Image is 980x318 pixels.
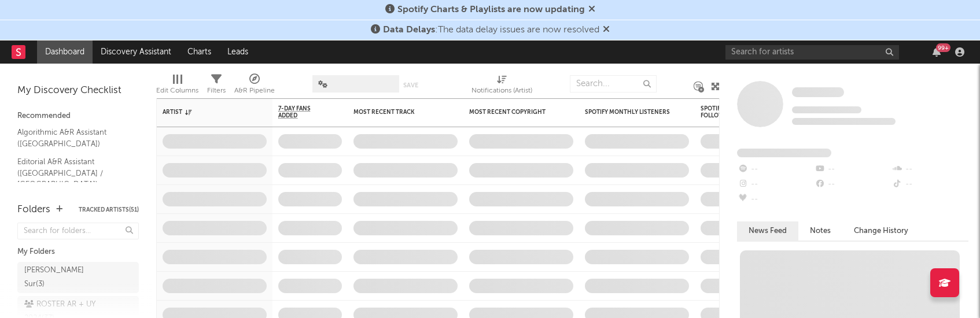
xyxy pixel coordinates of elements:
button: 99+ [933,47,941,57]
span: Dismiss [588,5,595,14]
span: 7-Day Fans Added [278,105,325,119]
div: [PERSON_NAME] Sur ( 3 ) [24,264,106,291]
input: Search for folders... [17,223,139,239]
a: Charts [179,40,219,64]
span: : The data delay issues are now resolved [383,25,599,35]
button: Save [403,82,418,88]
div: A&R Pipeline [234,69,275,103]
div: Notifications (Artist) [471,69,532,103]
button: Notes [798,221,842,241]
div: Edit Columns [156,84,198,98]
input: Search for artists [725,45,899,60]
a: Some Artist [792,87,844,98]
div: -- [814,177,891,192]
div: -- [737,192,814,207]
div: Most Recent Track [353,109,440,116]
div: -- [814,162,891,177]
button: Change History [842,221,920,241]
input: Search... [570,75,657,93]
span: Data Delays [383,25,435,35]
button: Tracked Artists(51) [79,207,139,213]
div: Artist [163,109,249,116]
a: Dashboard [37,40,93,64]
div: Notifications (Artist) [471,84,532,98]
div: Most Recent Copyright [469,109,556,116]
div: -- [737,162,814,177]
span: Tracking Since: [DATE] [792,106,861,113]
div: Filters [207,69,226,103]
a: Algorithmic A&R Assistant ([GEOGRAPHIC_DATA]) [17,126,127,150]
div: Spotify Monthly Listeners [585,109,672,116]
span: Spotify Charts & Playlists are now updating [397,5,585,14]
span: Dismiss [603,25,610,35]
div: A&R Pipeline [234,84,275,98]
div: 99 + [936,43,950,52]
div: -- [891,162,968,177]
div: My Discovery Checklist [17,84,139,98]
div: Filters [207,84,226,98]
a: Leads [219,40,256,64]
div: Edit Columns [156,69,198,103]
div: Folders [17,203,50,217]
div: -- [891,177,968,192]
div: Spotify Followers [701,105,741,119]
span: Fans Added by Platform [737,149,831,157]
a: Editorial A&R Assistant ([GEOGRAPHIC_DATA] / [GEOGRAPHIC_DATA]) [17,156,127,191]
button: News Feed [737,221,798,241]
a: Discovery Assistant [93,40,179,64]
div: Recommended [17,109,139,123]
span: 0 fans last week [792,118,896,125]
div: -- [737,177,814,192]
div: My Folders [17,245,139,259]
a: [PERSON_NAME] Sur(3) [17,262,139,293]
span: Some Artist [792,87,844,97]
